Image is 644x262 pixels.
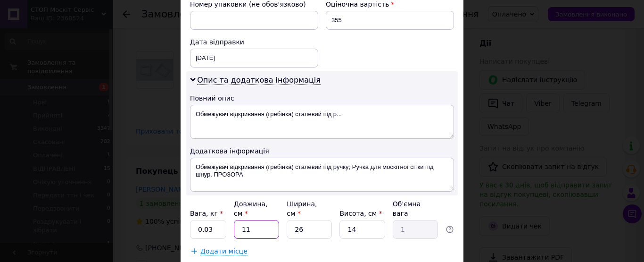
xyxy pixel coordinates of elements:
span: Опис та додаткова інформація [197,76,321,85]
div: Дата відправки [190,37,318,47]
span: Додати місце [200,247,248,255]
textarea: Обмежувач відкривання (гребінка) сталевий під ручку; Ручка для москітної сітки під шнур. ПРОЗОРА [190,158,454,192]
label: Довжина, см [234,200,268,217]
textarea: Обмежувач відкривання (гребінка) сталевий під р... [190,105,454,139]
label: Ширина, см [287,200,317,217]
label: Висота, см [339,210,382,217]
div: Додаткова інформація [190,146,454,156]
div: Об'ємна вага [393,199,438,218]
label: Вага, кг [190,210,223,217]
div: Повний опис [190,93,454,103]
